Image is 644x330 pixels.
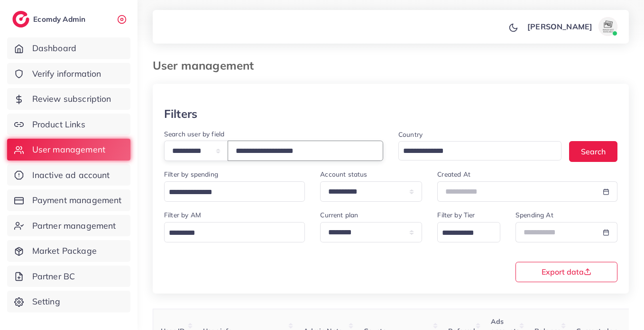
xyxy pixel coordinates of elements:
[12,11,88,27] a: logoEcomdy Admin
[398,141,561,161] div: Search for option
[7,189,130,211] a: Payment management
[166,226,293,241] input: Search for option
[320,210,358,220] label: Current plan
[522,17,621,36] a: [PERSON_NAME]avatar
[527,21,592,32] p: [PERSON_NAME]
[569,141,617,161] button: Search
[7,88,130,110] a: Review subscription
[32,270,75,283] span: Partner BC
[166,185,293,200] input: Search for option
[164,129,224,139] label: Search user by field
[164,222,305,242] div: Search for option
[7,240,130,262] a: Market Package
[33,15,88,24] h2: Ecomdy Admin
[400,144,549,159] input: Search for option
[439,226,488,241] input: Search for option
[7,63,130,85] a: Verify information
[32,169,110,181] span: Inactive ad account
[164,210,201,220] label: Filter by AM
[32,68,101,80] span: Verify information
[164,169,218,179] label: Filter by spending
[7,114,130,135] a: Product Links
[437,222,500,242] div: Search for option
[32,295,60,308] span: Setting
[320,169,367,179] label: Account status
[32,42,76,54] span: Dashboard
[515,210,553,220] label: Spending At
[32,194,122,206] span: Payment management
[32,245,97,257] span: Market Package
[12,11,29,27] img: logo
[32,93,111,105] span: Review subscription
[515,262,617,282] button: Export data
[7,164,130,186] a: Inactive ad account
[542,268,591,276] span: Export data
[153,59,261,72] h3: User management
[598,17,617,36] img: avatar
[164,181,305,202] div: Search for option
[7,266,130,287] a: Partner BC
[32,143,105,156] span: User management
[437,210,475,220] label: Filter by Tier
[7,139,130,161] a: User management
[32,118,85,131] span: Product Links
[398,130,423,139] label: Country
[7,37,130,59] a: Dashboard
[7,215,130,237] a: Partner management
[437,169,470,179] label: Created At
[164,107,197,121] h3: Filters
[32,220,116,232] span: Partner management
[7,291,130,312] a: Setting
